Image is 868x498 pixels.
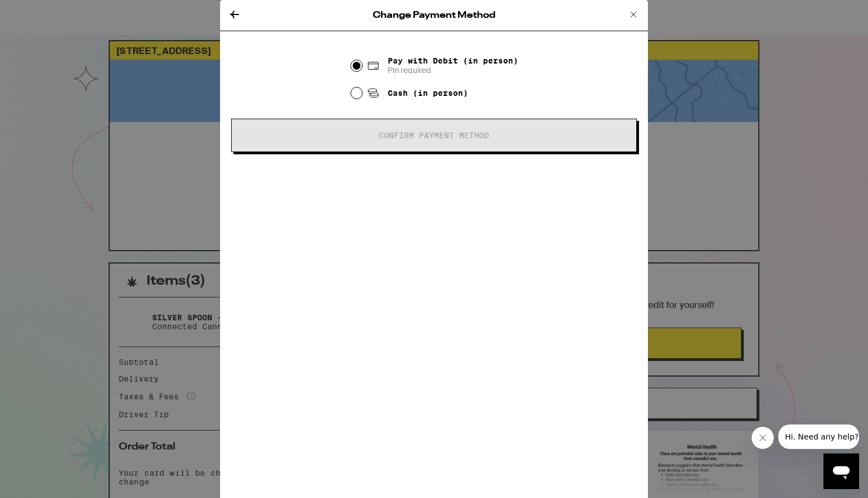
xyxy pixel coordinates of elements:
[379,131,489,139] span: Confirm Payment Method
[388,89,468,97] span: Cash (in person)
[388,65,518,75] span: Pin required
[823,453,859,489] iframe: Button to launch messaging window
[231,119,637,152] button: Confirm Payment Method
[388,56,518,65] span: Pay with Debit (in person)
[778,424,859,449] iframe: Message from company
[752,427,774,449] iframe: Close message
